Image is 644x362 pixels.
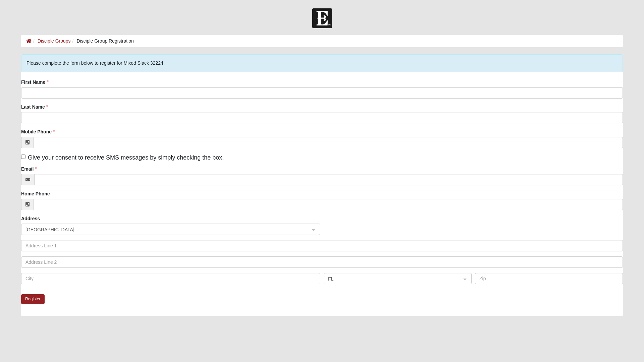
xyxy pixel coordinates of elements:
[21,79,49,85] label: First Name
[21,294,45,304] button: Register
[21,54,623,72] div: Please complete the form below to register for Mixed Slack 32224.
[328,275,455,283] span: FL
[21,190,50,197] label: Home Phone
[21,273,320,284] input: City
[475,273,623,284] input: Zip
[28,154,224,161] span: Give your consent to receive SMS messages by simply checking the box.
[21,240,623,251] input: Address Line 1
[21,256,623,268] input: Address Line 2
[21,128,55,135] label: Mobile Phone
[38,38,71,44] a: Disciple Groups
[25,226,304,233] span: United States
[312,8,332,28] img: Church of Eleven22 Logo
[21,155,25,159] input: Give your consent to receive SMS messages by simply checking the box.
[21,104,48,110] label: Last Name
[21,166,37,172] label: Email
[71,38,134,45] li: Disciple Group Registration
[21,215,40,222] label: Address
